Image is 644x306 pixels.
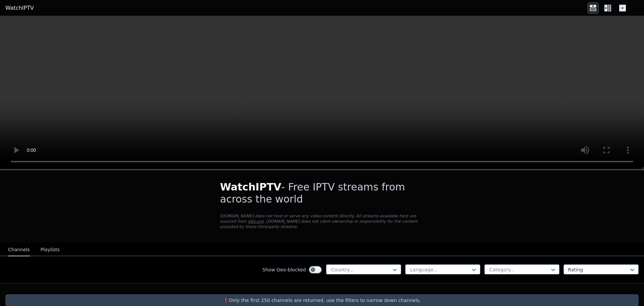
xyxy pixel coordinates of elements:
button: Channels [8,244,30,256]
a: iptv-org [248,219,264,224]
p: [DOMAIN_NAME] does not host or serve any video content directly. All streams available here are s... [220,213,424,229]
span: WatchIPTV [220,181,281,193]
label: Show Geo-blocked [262,266,306,273]
button: Playlists [41,244,60,256]
h1: - Free IPTV streams from across the world [220,181,424,205]
a: WatchIPTV [5,4,34,12]
p: ❗️Only the first 250 channels are returned, use the filters to narrow down channels. [8,297,636,304]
